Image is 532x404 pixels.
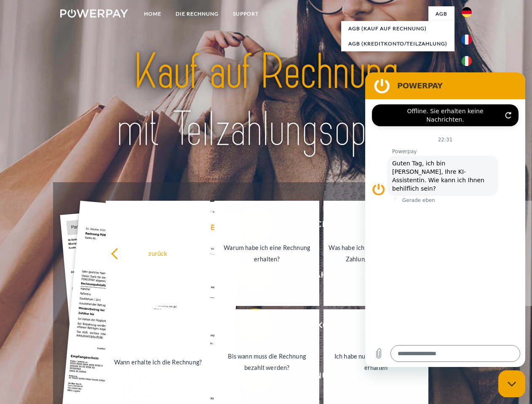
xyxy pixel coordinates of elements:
[219,351,314,373] div: Bis wann muss die Rechnung bezahlt werden?
[341,21,454,36] a: AGB (Kauf auf Rechnung)
[462,35,472,45] img: fr
[226,6,266,21] a: SUPPORT
[323,201,428,306] a: Was habe ich noch offen, ist meine Zahlung eingegangen?
[80,40,452,161] img: title-powerpay_de.svg
[111,356,206,367] div: Wann erhalte ich die Rechnung?
[462,7,472,17] img: de
[137,6,168,21] a: Home
[329,242,423,265] div: Was habe ich noch offen, ist meine Zahlung eingegangen?
[219,242,314,265] div: Warum habe ich eine Rechnung erhalten?
[341,36,454,51] a: AGB (Kreditkonto/Teilzahlung)
[365,72,525,367] iframe: Messaging-Fenster
[329,351,423,373] div: Ich habe nur eine Teillieferung erhalten
[428,6,454,21] a: agb
[168,6,226,21] a: DIE RECHNUNG
[60,9,128,18] img: logo-powerpay-white.svg
[498,370,525,397] iframe: Schaltfläche zum Öffnen des Messaging-Fensters; Konversation läuft
[111,247,206,259] div: zurück
[462,56,472,66] img: it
